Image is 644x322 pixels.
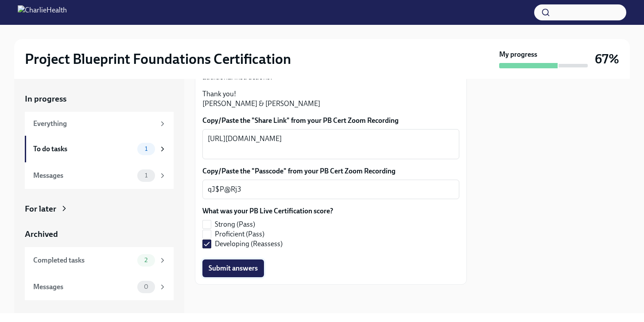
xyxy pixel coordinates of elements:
[215,239,283,249] span: Developing (Reassess)
[33,282,134,292] div: Messages
[33,255,134,265] div: Completed tasks
[499,50,537,59] strong: My progress
[33,171,134,181] div: Messages
[25,112,174,136] a: Everything
[25,50,291,68] h2: Project Blueprint Foundations Certification
[140,145,153,152] span: 1
[595,51,619,67] h3: 67%
[202,89,459,109] p: Thank you! [PERSON_NAME] & [PERSON_NAME]
[25,247,174,274] a: Completed tasks2
[215,229,264,239] span: Proficient (Pass)
[25,136,174,162] a: To do tasks1
[139,283,154,290] span: 0
[202,206,333,216] label: What was your PB Live Certification score?
[33,119,155,129] div: Everything
[202,166,459,176] label: Copy/Paste the "Passcode" from your PB Cert Zoom Recording
[208,134,454,155] textarea: [URL][DOMAIN_NAME]
[25,203,174,215] a: For later
[139,257,153,263] span: 2
[209,264,258,273] span: Submit answers
[25,228,174,240] a: Archived
[25,203,56,215] div: For later
[202,116,459,126] label: Copy/Paste the "Share Link" from your PB Cert Zoom Recording
[208,184,454,195] textarea: qJ$P@Rj3
[18,5,67,20] img: CharlieHealth
[25,274,174,300] a: Messages0
[140,172,153,179] span: 1
[25,93,174,105] a: In progress
[215,220,255,229] span: Strong (Pass)
[202,259,264,277] button: Submit answers
[25,162,174,189] a: Messages1
[33,144,134,154] div: To do tasks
